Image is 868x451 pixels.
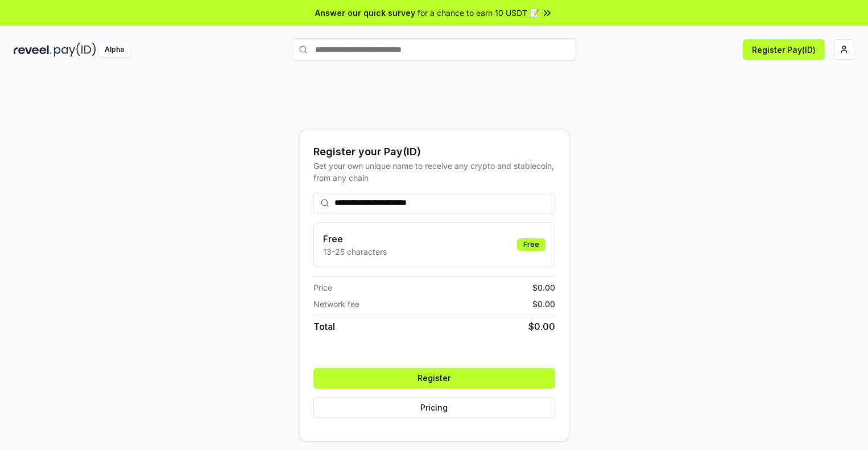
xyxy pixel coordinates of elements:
[14,43,52,57] img: reveel_dark
[323,246,387,258] p: 13-25 characters
[313,282,332,293] span: Price
[313,298,359,310] span: Network fee
[743,39,825,60] button: Register Pay(ID)
[313,320,335,333] span: Total
[313,144,555,160] div: Register your Pay(ID)
[315,7,415,19] span: Answer our quick survey
[313,368,555,388] button: Register
[98,43,130,57] div: Alpha
[418,7,539,19] span: for a chance to earn 10 USDT 📝
[517,238,545,251] div: Free
[323,232,387,246] h3: Free
[532,282,555,293] span: $ 0.00
[528,320,555,333] span: $ 0.00
[54,43,96,57] img: pay_id
[532,298,555,310] span: $ 0.00
[313,160,555,184] div: Get your own unique name to receive any crypto and stablecoin, from any chain
[313,398,555,418] button: Pricing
